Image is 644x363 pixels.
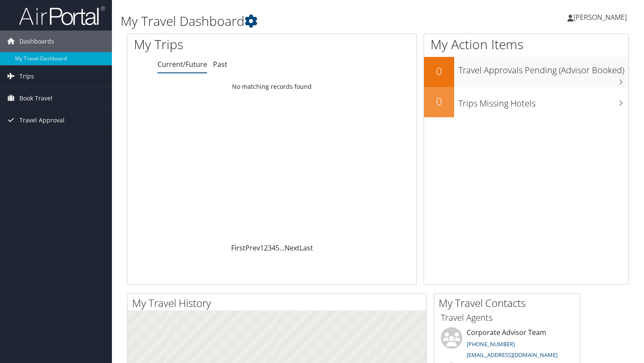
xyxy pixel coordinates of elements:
a: [PHONE_NUMBER] [467,340,515,348]
span: Trips [19,66,34,87]
a: [EMAIL_ADDRESS][DOMAIN_NAME] [467,351,557,359]
h2: My Travel History [132,296,426,310]
a: Prev [245,243,260,253]
span: Dashboards [19,31,54,52]
a: 0Travel Approvals Pending (Advisor Booked) [424,57,629,87]
a: 2 [264,243,268,253]
a: Current/Future [158,59,207,69]
h2: 0 [424,94,454,109]
span: Book Travel [19,88,53,109]
a: 5 [276,243,279,253]
li: Corporate Advisor Team [437,327,578,363]
h3: Trips Missing Hotels [458,93,629,110]
a: 0Trips Missing Hotels [424,87,629,117]
a: Next [285,243,300,253]
span: … [279,243,285,253]
h1: My Trips [134,35,290,53]
h2: My Travel Contacts [439,296,580,310]
td: No matching records found [127,79,417,94]
img: airportal-logo.png [19,6,105,26]
h3: Travel Approvals Pending (Advisor Booked) [458,60,629,76]
a: Last [300,243,313,253]
h1: My Travel Dashboard [121,12,464,30]
span: [PERSON_NAME] [573,13,627,22]
a: 4 [272,243,276,253]
h1: My Action Items [424,35,629,53]
h2: 0 [424,64,454,78]
a: Past [213,59,227,69]
a: 3 [268,243,272,253]
a: First [231,243,245,253]
h3: Travel Agents [441,312,573,324]
span: Travel Approval [19,110,65,131]
a: [PERSON_NAME] [567,4,635,30]
a: 1 [260,243,264,253]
